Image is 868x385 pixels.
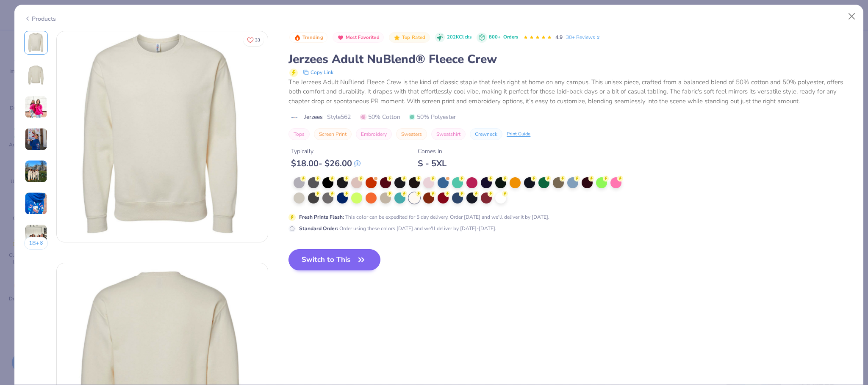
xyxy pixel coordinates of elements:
img: Back [26,65,46,85]
span: 4.9 [555,34,563,41]
div: The Jerzees Adult NuBlend Fleece Crew is the kind of classic staple that feels right at home on a... [288,77,854,106]
button: Close [844,8,860,25]
button: Like [243,34,264,46]
img: Most Favorited sort [337,34,344,41]
div: S - 5XL [418,158,446,169]
button: Screen Print [314,128,352,140]
button: 18+ [24,237,48,250]
button: Embroidery [356,128,392,140]
button: Sweatshirt [431,128,466,140]
div: Typically [291,147,361,156]
div: Order using these colors [DATE] and we'll deliver by [DATE]-[DATE]. [299,225,496,232]
strong: Fresh Prints Flash : [299,214,344,220]
div: Comes In [418,147,446,156]
span: 50% Polyester [409,113,456,121]
img: Front [57,31,268,242]
img: User generated content [25,224,47,247]
span: Most Favorited [346,35,380,40]
div: Products [24,14,56,23]
span: Jerzees [304,113,323,121]
img: Trending sort [294,34,301,41]
img: User generated content [25,96,47,118]
button: Crewneck [470,128,502,140]
a: 30+ Reviews [566,33,601,41]
button: Badge Button [389,32,430,43]
img: User generated content [25,128,47,151]
button: Badge Button [289,32,327,43]
div: This color can be expedited for 5 day delivery. Order [DATE] and we'll deliver it by [DATE]. [299,213,549,221]
span: 33 [255,38,260,42]
button: Tops [288,128,310,140]
button: copy to clipboard [300,67,336,77]
span: 50% Cotton [360,113,400,121]
div: 800+ [489,34,518,41]
img: Top Rated sort [394,34,400,41]
button: Switch to This [288,249,380,270]
button: Badge Button [333,32,384,43]
div: 4.9 Stars [523,31,552,44]
div: Print Guide [507,131,530,138]
img: Front [26,33,46,53]
span: 202K Clicks [447,34,471,41]
strong: Standard Order : [299,225,338,232]
button: Sweaters [396,128,427,140]
span: Trending [302,35,323,40]
span: Style 562 [327,113,351,121]
img: brand logo [288,114,300,121]
span: Top Rated [402,35,426,40]
img: User generated content [25,160,47,183]
div: $ 18.00 - $ 26.00 [291,158,361,169]
span: Orders [503,34,518,40]
div: Jerzees Adult NuBlend® Fleece Crew [288,51,854,67]
img: User generated content [25,192,47,215]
